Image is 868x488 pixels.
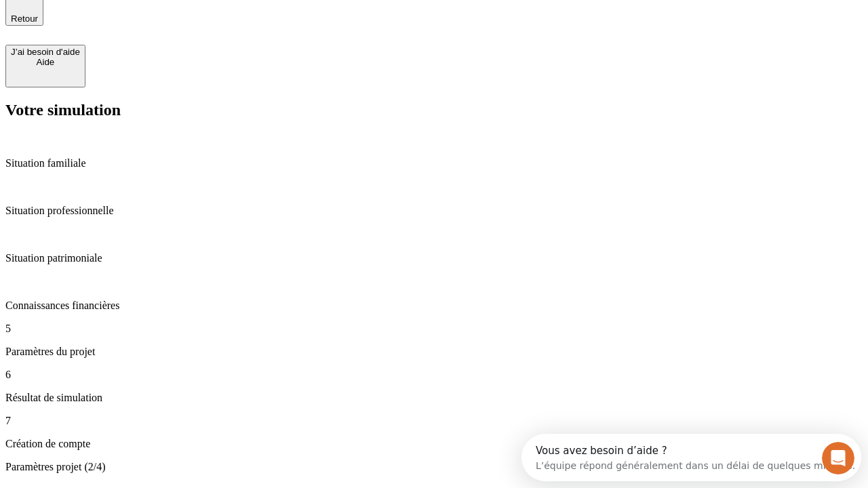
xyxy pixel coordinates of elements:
p: Situation professionnelle [5,205,863,217]
p: 5 [5,323,863,335]
h2: Votre simulation [5,101,863,119]
p: 6 [5,369,863,381]
div: Vous avez besoin d’aide ? [14,12,334,22]
p: Création de compte [5,438,863,450]
p: Connaissances financières [5,300,863,312]
div: Aide [11,57,80,67]
p: Paramètres du projet [5,346,863,358]
span: Retour [11,14,38,24]
div: Ouvrir le Messenger Intercom [5,5,374,43]
p: Paramètres projet (2/4) [5,461,863,473]
button: J’ai besoin d'aideAide [5,45,85,87]
p: Résultat de simulation [5,392,863,404]
div: L’équipe répond généralement dans un délai de quelques minutes. [14,22,334,37]
iframe: Intercom live chat discovery launcher [521,434,861,481]
div: J’ai besoin d'aide [11,47,80,57]
p: Situation patrimoniale [5,252,863,264]
p: 7 [5,415,863,427]
p: Situation familiale [5,157,863,169]
iframe: Intercom live chat [822,442,854,474]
